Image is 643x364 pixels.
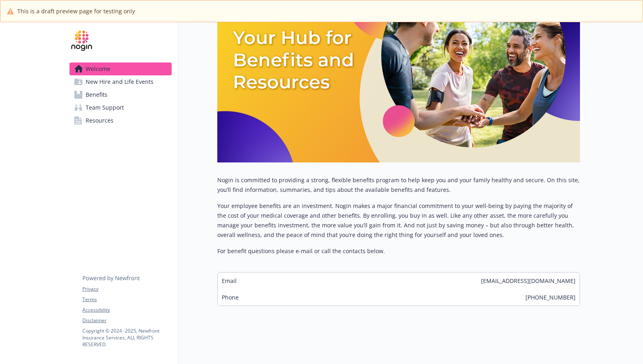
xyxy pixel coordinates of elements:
[86,88,107,101] span: Benefits
[82,285,171,293] a: Privacy
[217,201,580,240] p: Your employee benefits are an investment. Nogin makes a major financial commitment to your well-b...
[86,101,124,114] span: Team Support
[69,114,172,127] a: Resources
[82,327,171,348] p: Copyright © 2024 - 2025 , Newfront Insurance Services, ALL RIGHTS RESERVED
[69,88,172,101] a: Benefits
[217,246,580,256] p: For benefit questions please e-mail or call the contacts below.
[69,62,172,75] a: Welcome
[82,296,171,303] a: Terms
[86,114,113,127] span: Resources
[17,7,135,15] span: This is a draft preview page for testing only
[222,293,239,302] span: Phone
[481,277,576,285] span: [EMAIL_ADDRESS][DOMAIN_NAME]
[69,101,172,114] a: Team Support
[69,75,172,88] a: New Hire and Life Events
[82,306,171,314] a: Accessibility
[525,293,576,302] span: [PHONE_NUMBER]
[86,75,153,88] span: New Hire and Life Events
[86,62,110,75] span: Welcome
[217,175,580,195] p: Nogin is committed to providing a strong, flexible benefits program to help keep you and your fam...
[222,277,237,285] span: Email
[82,317,171,324] a: Disclaimer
